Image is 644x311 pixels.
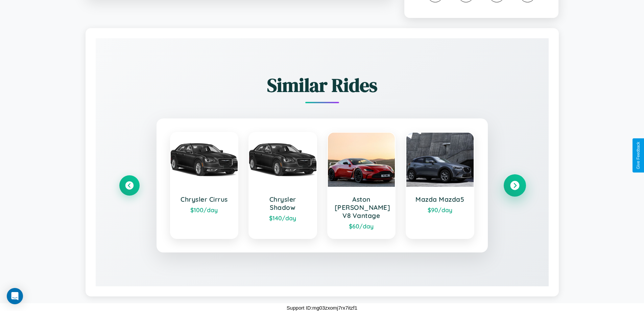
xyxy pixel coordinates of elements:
[170,132,239,239] a: Chrysler Cirrus$100/day
[335,222,388,230] div: $ 60 /day
[177,206,231,214] div: $ 100 /day
[413,195,467,203] h3: Mazda Mazda5
[7,288,23,304] div: Open Intercom Messenger
[177,195,231,203] h3: Chrysler Cirrus
[256,195,310,212] h3: Chrysler Shadow
[413,206,467,214] div: $ 90 /day
[119,72,525,98] h2: Similar Rides
[327,132,396,239] a: Aston [PERSON_NAME] V8 Vantage$60/day
[256,214,310,222] div: $ 140 /day
[636,142,641,169] div: Give Feedback
[335,195,388,220] h3: Aston [PERSON_NAME] V8 Vantage
[406,132,474,239] a: Mazda Mazda5$90/day
[248,132,317,239] a: Chrysler Shadow$140/day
